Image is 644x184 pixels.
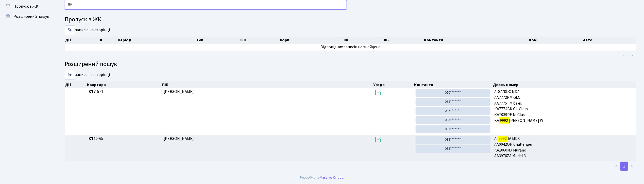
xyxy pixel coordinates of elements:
[65,25,75,35] select: записів на сторінці
[414,81,493,88] th: Контакти
[373,81,414,88] th: Угода
[495,89,634,124] span: АІ0778ОС M37 АА7772РМ GLC АА7775ТМ бенс КА7774ВК GL-Class КА7039РЕ M-Class КА [PERSON_NAME] W
[117,37,196,44] th: Період
[65,44,636,51] td: Відповідних записів не знайдено
[89,89,160,95] span: 7-571
[164,89,194,94] span: [PERSON_NAME]
[162,81,373,88] th: ПІБ
[529,37,583,44] th: Ком.
[89,89,94,94] b: КТ
[65,37,99,44] th: Дії
[3,1,53,11] a: Пропуск в ЖК
[300,175,344,180] div: Розроблено .
[99,37,117,44] th: #
[495,136,634,159] span: АІ ІА MDX AA0042OH Challenger KA1060MX Murano АА3976ZA Model 3
[13,4,38,9] span: Пропуск в ЖК
[240,37,279,44] th: ЖК
[498,135,508,142] mark: 9992
[65,81,87,88] th: Дії
[499,117,509,124] mark: 9992
[164,136,194,141] span: [PERSON_NAME]
[65,70,75,80] select: записів на сторінці
[196,37,240,44] th: Тип
[343,37,382,44] th: Кв.
[65,25,110,35] label: записів на сторінці
[89,136,160,142] span: 10-65
[65,70,110,80] label: записів на сторінці
[89,136,94,141] b: КТ
[65,16,636,23] h4: Пропуск в ЖК
[279,37,343,44] th: корп.
[493,81,636,88] th: Держ. номер
[13,14,49,19] span: Розширений пошук
[382,37,423,44] th: ПІБ
[65,61,636,68] h4: Розширений пошук
[3,11,53,22] a: Розширений пошук
[423,37,529,44] th: Контакти
[87,81,162,88] th: Квартира
[320,175,343,180] a: Massive Kinetic
[583,37,636,44] th: Авто
[620,162,628,171] a: 1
